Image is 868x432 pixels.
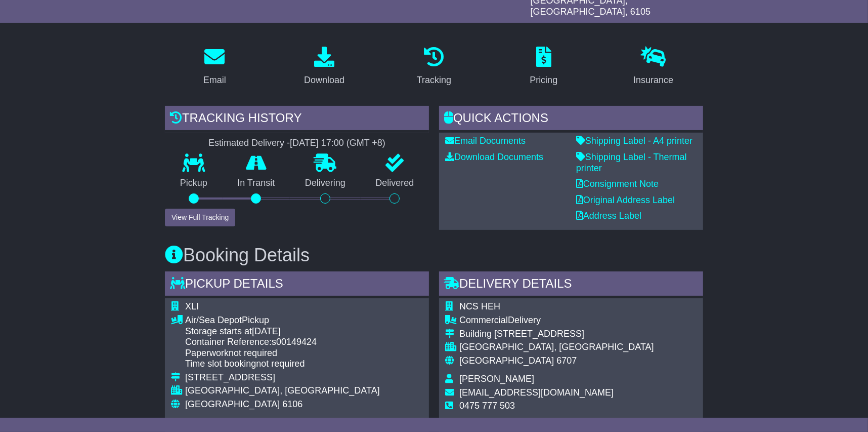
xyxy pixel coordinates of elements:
a: Email [197,43,233,91]
a: Download [297,43,351,91]
div: Tracking [417,73,451,87]
p: Delivered [361,178,429,189]
span: [GEOGRAPHIC_DATA] [185,399,280,409]
div: Pickup Details [165,271,429,299]
div: [GEOGRAPHIC_DATA], [GEOGRAPHIC_DATA] [459,342,654,353]
a: Email Documents [445,136,526,146]
a: Shipping Label - Thermal printer [576,152,687,173]
span: [EMAIL_ADDRESS][DOMAIN_NAME] [459,387,614,398]
span: s00149424 [272,337,317,347]
div: Estimated Delivery - [165,138,429,149]
a: Pricing [523,43,564,91]
p: In Transit [223,178,290,189]
div: Storage starts at [185,326,423,337]
div: Tracking history [165,106,429,133]
a: Insurance [627,43,680,91]
div: Insurance [633,73,673,87]
span: Air/Sea Depot [185,315,242,325]
span: [DATE] [252,326,281,336]
span: not required [229,348,277,358]
div: Time slot booking [185,359,423,370]
span: XLI [185,301,199,311]
h3: Booking Details [165,245,703,265]
span: 6106 [282,399,302,409]
a: Download Documents [445,152,543,162]
span: NCS HEH [459,301,500,311]
p: Pickup [165,178,223,189]
div: Download [304,73,344,87]
div: Pickup [185,315,423,326]
p: Delivering [290,178,361,189]
div: Container Reference: [185,337,423,348]
div: [DATE] 17:00 (GMT +8) [290,138,385,149]
a: Tracking [410,43,458,91]
span: 6707 [556,356,577,366]
div: [GEOGRAPHIC_DATA], [GEOGRAPHIC_DATA] [185,385,423,397]
div: Building [STREET_ADDRESS] [459,329,654,340]
div: Pricing [530,73,557,87]
span: not required [256,359,305,369]
span: 0475 777 503 [459,401,515,411]
div: Quick Actions [439,106,703,133]
a: Original Address Label [576,195,675,205]
button: View Full Tracking [165,209,235,226]
span: [PERSON_NAME] [459,374,534,384]
div: Paperwork [185,348,423,359]
a: Address Label [576,211,641,221]
div: Email [203,73,226,87]
div: Delivery [459,315,654,326]
div: [STREET_ADDRESS] [185,372,423,383]
span: [GEOGRAPHIC_DATA] [459,356,554,366]
a: Shipping Label - A4 printer [576,136,692,146]
a: Consignment Note [576,179,659,189]
div: Delivery Details [439,271,703,299]
span: Commercial [459,315,508,325]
